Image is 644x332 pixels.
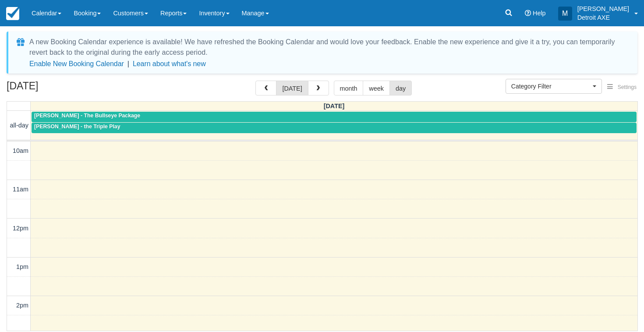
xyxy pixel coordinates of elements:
[334,81,364,95] button: month
[511,82,591,91] span: Category Filter
[34,113,140,119] span: [PERSON_NAME] - The Bullseye Package
[34,124,120,130] span: [PERSON_NAME] - the Triple Play
[29,60,124,68] button: Enable New Booking Calendar
[32,112,637,122] a: [PERSON_NAME] - The Bullseye Package
[13,225,28,232] span: 12pm
[577,13,629,22] p: Detroit AXE
[533,10,546,17] span: Help
[13,147,28,154] span: 10am
[13,186,28,193] span: 11am
[363,81,390,95] button: week
[618,84,637,90] span: Settings
[558,7,572,21] div: M
[324,102,345,109] span: [DATE]
[525,10,531,16] i: Help
[6,7,19,20] img: checkfront-main-nav-mini-logo.png
[133,60,206,67] a: Learn about what's new
[506,79,602,94] button: Category Filter
[602,81,642,94] button: Settings
[577,4,629,13] p: [PERSON_NAME]
[276,81,308,95] button: [DATE]
[16,263,28,270] span: 1pm
[7,81,117,97] h2: [DATE]
[127,60,129,67] span: |
[16,302,28,309] span: 2pm
[29,37,627,58] div: A new Booking Calendar experience is available! We have refreshed the Booking Calendar and would ...
[32,123,637,133] a: [PERSON_NAME] - the Triple Play
[389,81,412,95] button: day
